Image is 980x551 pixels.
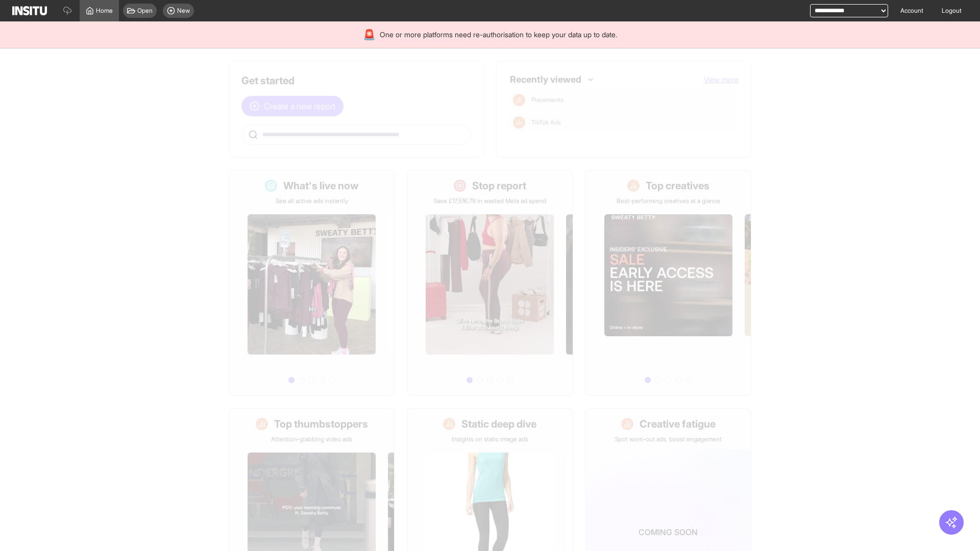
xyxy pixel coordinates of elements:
span: Open [137,7,153,15]
span: One or more platforms need re-authorisation to keep your data up to date. [380,30,617,40]
span: New [177,7,190,15]
div: 🚨 [363,28,376,42]
span: Home [96,7,113,15]
img: Logo [12,6,47,15]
